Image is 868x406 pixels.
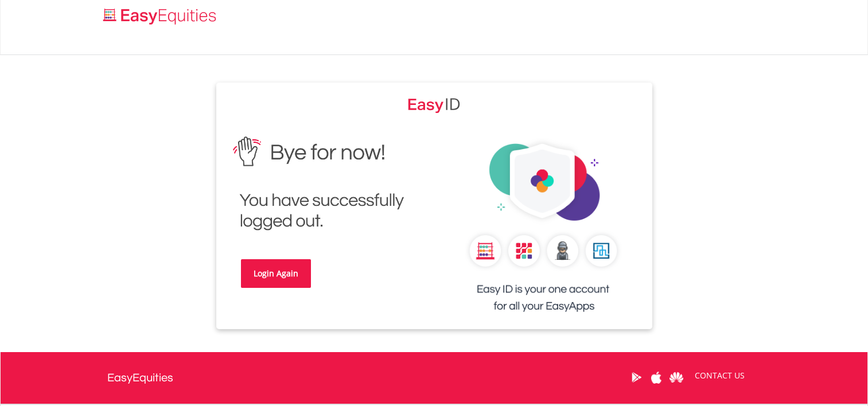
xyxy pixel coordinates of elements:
a: Home page [99,3,221,26]
a: Google Play [626,360,647,395]
img: EasyEquities [408,94,461,114]
a: Apple [647,360,667,395]
img: EasyEquities [443,128,644,329]
a: EasyEquities [107,352,173,404]
a: Huawei [667,360,687,395]
a: CONTACT US [687,360,753,392]
a: Login Again [241,259,311,288]
img: EasyEquities [225,128,426,239]
img: EasyEquities_Logo.png [101,7,221,26]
